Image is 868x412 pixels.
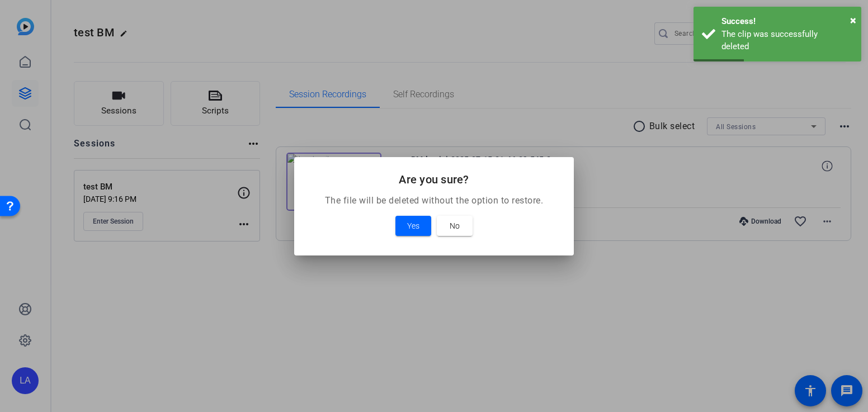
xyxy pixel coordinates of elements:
h2: Are you sure? [308,171,560,188]
span: Yes [407,219,419,233]
span: × [850,13,856,27]
div: The clip was successfully deleted [721,28,853,53]
button: No [437,216,473,236]
button: Yes [395,216,431,236]
button: Close [850,12,856,29]
p: The file will be deleted without the option to restore. [308,194,560,207]
div: Success! [721,15,853,28]
span: No [450,219,460,233]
